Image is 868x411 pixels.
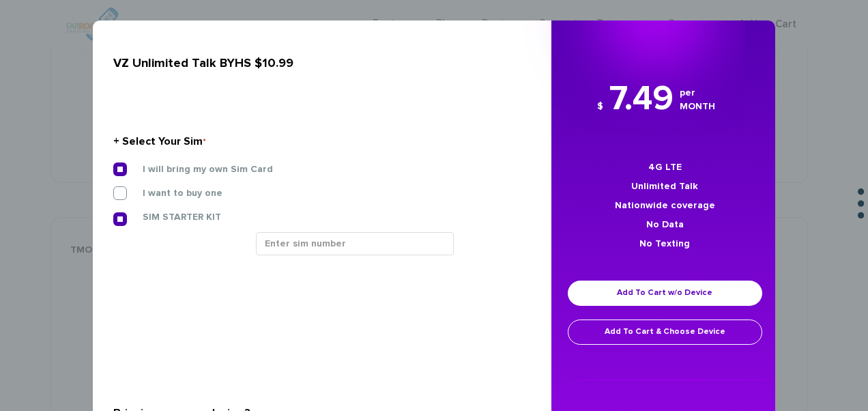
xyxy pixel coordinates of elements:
[122,211,221,223] label: SIM STARTER KIT
[113,51,521,76] div: VZ Unlimited Talk BYHS $10.99
[122,163,273,175] label: I will bring my own Sim Card
[568,320,762,345] a: Add To Cart & Choose Device
[680,86,715,100] i: per
[122,187,222,199] label: I want to buy one
[256,232,454,255] input: Enter sim number
[597,102,603,111] span: $
[565,234,765,253] li: No Texting
[565,215,765,234] li: No Data
[565,158,765,177] li: 4G LTE
[113,130,521,152] div: + Select Your Sim
[565,196,765,215] li: Nationwide coverage
[568,281,762,306] a: Add To Cart w/o Device
[680,100,715,113] i: MONTH
[609,82,674,117] span: 7.49
[565,177,765,196] li: Unlimited Talk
